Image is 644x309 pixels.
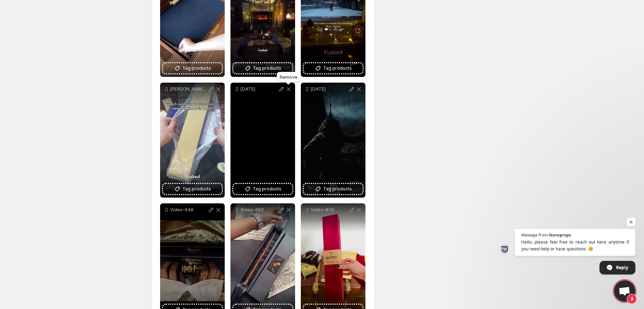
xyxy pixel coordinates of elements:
button: Tag products [233,184,292,194]
p: [DATE] [311,86,348,92]
span: Tag products [323,185,352,193]
span: Message from [521,233,548,237]
button: Tag products [233,63,292,73]
span: Tag products [253,65,281,72]
p: [PERSON_NAME] new movie origion story - Fusked [PERSON_NAME] Wands - Link in Bioharrypotter [170,86,207,92]
p: Video-692 [241,207,278,213]
p: Video-648 [170,207,207,213]
p: [DATE] [241,86,278,92]
div: Open chat [614,280,635,302]
button: Tag products [163,184,222,194]
div: [DATE]Tag products [301,83,365,198]
button: Tag products [304,63,363,73]
span: 3 [627,294,637,304]
span: Hello, please feel free to reach out here anytime if you need help or have questions. 😊 [521,239,629,252]
span: Tag products [182,65,211,72]
div: [PERSON_NAME] new movie origion story - Fusked [PERSON_NAME] Wands - Link in BioharrypotterTag pr... [160,83,225,198]
span: Tag products [182,185,211,193]
span: Tag products [323,65,352,72]
span: Storeprops [549,233,571,237]
button: Tag products [163,63,222,73]
span: Reply [616,261,628,274]
span: Tag products [253,185,281,193]
div: [DATE]Tag products [230,83,295,198]
button: Tag products [304,184,363,194]
p: Video-870 [311,207,348,213]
